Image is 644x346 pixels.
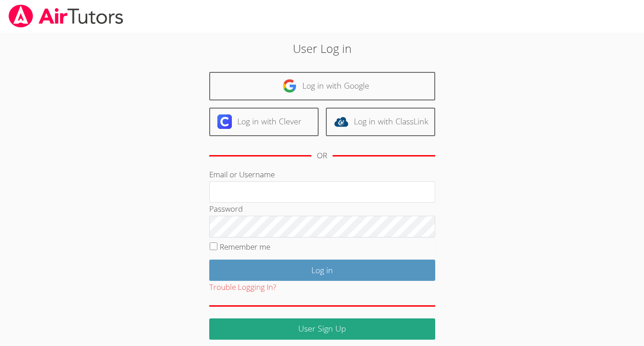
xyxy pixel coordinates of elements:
[334,114,348,129] img: classlink-logo-d6bb404cc1216ec64c9a2012d9dc4662098be43eaf13dc465df04b49fa7ab582.svg
[317,149,327,162] div: OR
[217,114,232,129] img: clever-logo-6eab21bc6e7a338710f1a6ff85c0baf02591cd810cc4098c63d3a4b26e2feb20.svg
[8,5,124,28] img: airtutors_banner-c4298cdbf04f3fff15de1276eac7730deb9818008684d7c2e4769d2f7ddbe033.png
[209,204,243,214] label: Password
[326,108,435,136] a: Log in with ClassLink
[209,72,435,100] a: Log in with Google
[209,260,435,281] input: Log in
[209,169,275,180] label: Email or Username
[209,108,319,136] a: Log in with Clever
[209,318,435,340] a: User Sign Up
[209,281,276,294] button: Trouble Logging In?
[220,242,270,252] label: Remember me
[282,79,297,93] img: google-logo-50288ca7cdecda66e5e0955fdab243c47b7ad437acaf1139b6f446037453330a.svg
[148,40,496,57] h2: User Log in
